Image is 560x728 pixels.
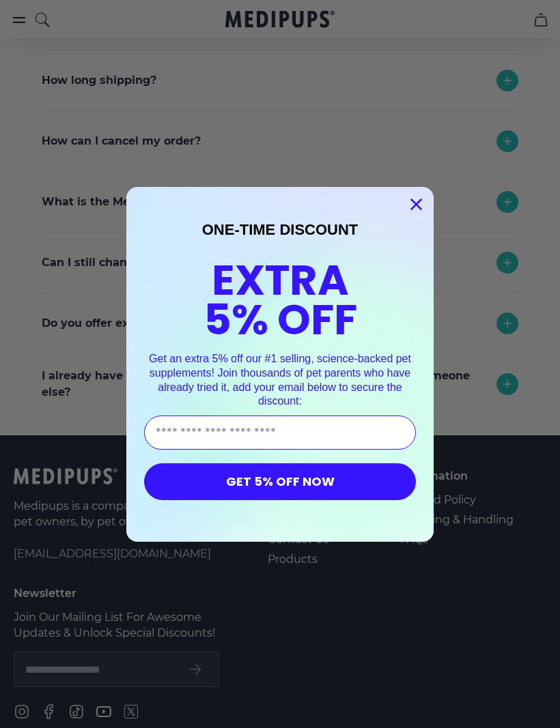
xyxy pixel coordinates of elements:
span: 5% OFF [204,290,357,349]
button: Close dialog [404,192,428,216]
span: ONE-TIME DISCOUNT [202,221,359,238]
span: EXTRA [212,250,349,310]
span: Get an extra 5% off our #1 selling, science-backed pet supplements! Join thousands of pet parents... [149,353,411,407]
button: GET 5% OFF NOW [144,463,416,500]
